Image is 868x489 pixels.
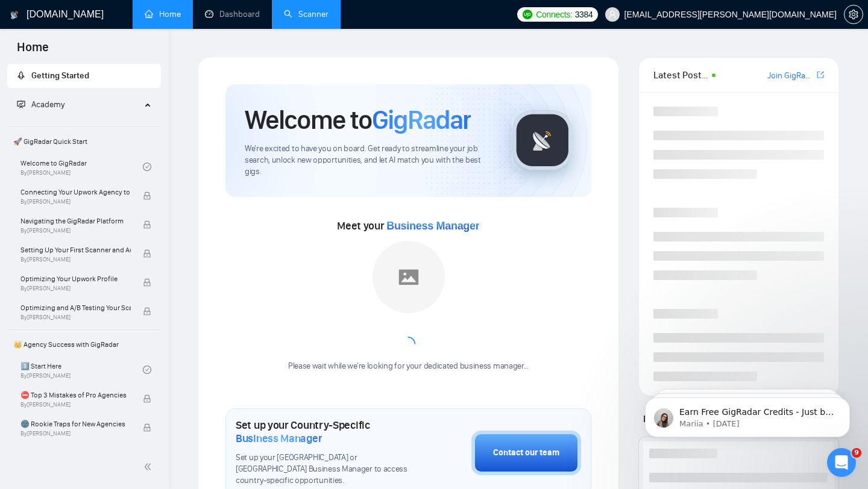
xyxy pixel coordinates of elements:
[20,198,131,205] span: By [PERSON_NAME]
[143,163,151,171] span: check-circle
[236,432,322,445] span: Business Manager
[143,192,151,200] span: lock
[575,8,593,21] span: 3384
[512,110,573,170] img: gigradar-logo.png
[236,419,411,445] h1: Set up your Country-Specific
[143,307,151,316] span: lock
[7,64,161,88] li: Getting Started
[20,273,131,285] span: Optimizing Your Upwork Profile
[827,448,856,477] iframe: Intercom live chat
[20,389,131,401] span: ⛔ Top 3 Mistakes of Pro Agencies
[386,220,479,232] span: Business Manager
[627,372,868,456] iframe: Intercom notifications message
[767,69,814,83] a: Join GigRadar Slack Community
[143,394,151,403] span: lock
[143,278,151,287] span: lock
[31,99,64,110] span: Academy
[245,143,492,178] span: We're excited to have you on board. Get ready to streamline your job search, unlock new opportuni...
[281,361,536,372] div: Please wait while we're looking for your dedicated business manager...
[20,401,131,408] span: By [PERSON_NAME]
[852,448,861,458] span: 9
[20,186,131,198] span: Connecting Your Upwork Agency to GigRadar
[536,8,572,21] span: Connects:
[20,227,131,234] span: By [PERSON_NAME]
[20,314,131,321] span: By [PERSON_NAME]
[7,39,58,64] span: Home
[236,452,411,487] span: Set up your [GEOGRAPHIC_DATA] or [GEOGRAPHIC_DATA] Business Manager to access country-specific op...
[817,70,824,79] span: export
[20,154,143,180] a: Welcome to GigRadarBy[PERSON_NAME]
[817,69,824,81] a: export
[31,70,89,81] span: Getting Started
[245,104,471,136] h1: Welcome to
[337,219,479,232] span: Meet your
[471,431,581,475] button: Contact our team
[17,99,64,110] span: Academy
[17,71,25,79] span: rocket
[523,10,532,19] img: upwork-logo.png
[20,430,131,437] span: By [PERSON_NAME]
[8,332,160,357] span: 👑 Agency Success with GigRadar
[20,256,131,263] span: By [PERSON_NAME]
[20,357,143,383] a: 1️⃣ Start HereBy[PERSON_NAME]
[284,9,329,19] a: searchScanner
[400,336,416,352] span: loading
[143,423,151,432] span: lock
[844,10,863,19] a: setting
[10,5,19,25] img: logo
[8,129,160,154] span: 🚀 GigRadar Quick Start
[145,9,181,19] a: homeHome
[20,285,131,292] span: By [PERSON_NAME]
[20,244,131,256] span: Setting Up Your First Scanner and Auto-Bidder
[143,461,156,473] span: double-left
[143,249,151,258] span: lock
[20,418,131,430] span: 🌚 Rookie Traps for New Agencies
[653,67,708,83] span: Latest Posts from the GigRadar Community
[372,104,471,136] span: GigRadar
[608,10,617,19] span: user
[205,9,260,19] a: dashboardDashboard
[20,215,131,227] span: Navigating the GigRadar Platform
[143,220,151,229] span: lock
[143,366,151,374] span: check-circle
[493,446,559,459] div: Contact our team
[17,100,25,108] span: fund-projection-screen
[373,241,445,313] img: placeholder.png
[20,302,131,314] span: Optimizing and A/B Testing Your Scanner for Better Results
[844,5,863,24] button: setting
